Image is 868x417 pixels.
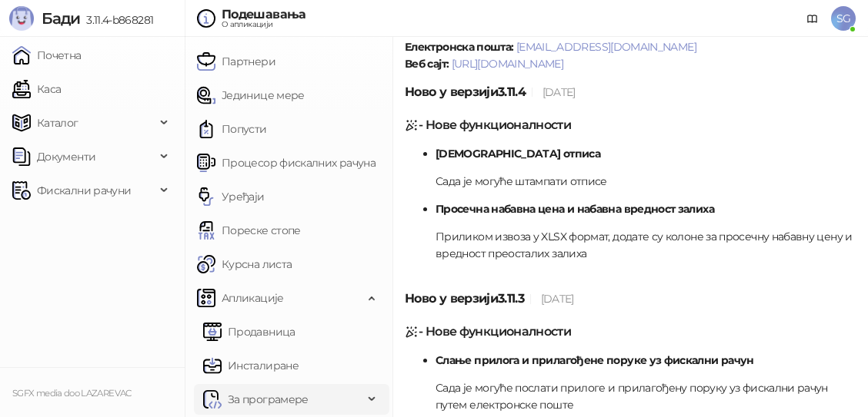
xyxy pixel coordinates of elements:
[452,57,563,71] a: [URL][DOMAIN_NAME]
[405,323,856,341] h5: - Нове функционалности
[12,74,61,104] a: Каса
[436,173,856,190] p: Сада је могуће штампати отписе
[37,175,131,206] span: Фискални рачуни
[405,40,513,54] strong: Електронска пошта:
[203,350,299,381] a: Инсталиране
[37,141,95,172] span: Документи
[12,388,132,399] small: SGFX media doo LAZAREVAC
[228,384,309,415] span: За програмере
[436,228,856,262] p: Приликом извоза у XLSX формат, додате су колоне за просечну набавну цену и вредност преосталих за...
[203,316,295,347] a: Продавница
[197,181,265,212] a: Уређаји
[197,46,275,77] a: Партнери
[197,147,376,178] a: Процесор фискалних рачуна
[37,108,78,138] span: Каталог
[405,83,856,101] h5: Ново у верзији 3.11.4
[436,147,600,161] strong: [DEMOGRAPHIC_DATA] отписа
[42,9,80,28] span: Бади
[197,114,267,144] a: Попусти
[542,85,576,99] span: [DATE]
[541,292,574,306] span: [DATE]
[222,283,284,313] span: Апликације
[197,215,301,246] a: Пореске стопе
[800,6,825,31] a: Документација
[831,6,856,31] span: SG
[436,379,856,413] p: Сада је могуће послати прилоге и прилагођену поруку уз фискални рачун путем електронске поште
[197,80,305,111] a: Јединице мере
[80,13,153,27] span: 3.11.4-b868281
[222,21,306,28] div: О апликацији
[197,249,292,280] a: Курсна листа
[222,8,306,21] div: Подешавања
[9,6,34,31] img: Logo
[405,57,449,71] strong: Веб сајт:
[405,116,856,134] h5: - Нове функционалности
[405,290,856,308] h5: Ново у верзији 3.11.3
[516,40,696,54] a: [EMAIL_ADDRESS][DOMAIN_NAME]
[436,353,754,367] strong: Слање прилога и прилагођене поруке уз фискални рачун
[12,40,82,71] a: Почетна
[436,202,714,216] strong: Просечна набавна цена и набавна вредност залиха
